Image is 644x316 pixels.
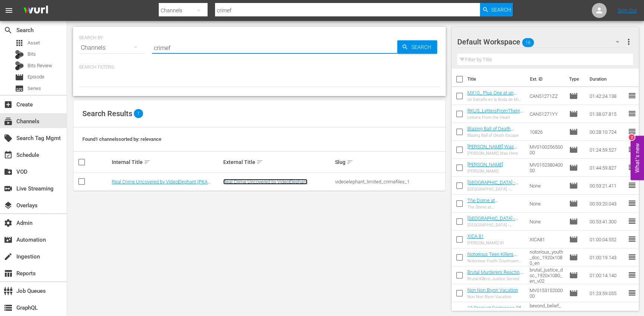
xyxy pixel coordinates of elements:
div: Channels [79,37,145,58]
span: Search [4,26,13,35]
span: Overlays [4,201,13,210]
span: menu [4,6,13,15]
span: Reports [4,269,13,278]
td: None [527,195,566,213]
a: Real Crime Uncovered by VideoElephant (PKA Crime Files) [112,179,211,190]
span: Episode [569,235,578,244]
span: Live Streaming [4,184,13,193]
span: Episode [569,127,578,136]
span: Series [15,84,24,93]
div: Default Workspace [457,31,626,52]
a: Blazing Ball of Death Escape [467,126,514,137]
span: Episode [569,289,578,298]
button: Search [480,3,513,16]
span: reorder [628,235,637,244]
th: Type [565,69,585,90]
td: notorious_youth_doc_1920x1080_en [527,248,566,266]
td: CAN51271ZZ [527,87,566,105]
div: Non Non Biyori Vacation [467,294,518,299]
td: 01:00:14.140 [587,266,628,284]
div: Letters From the Heart [467,115,524,120]
div: Slug [335,158,444,167]
span: Episode [569,109,578,118]
span: Episode [569,217,578,226]
td: XICA81 [527,230,566,248]
span: 1 [134,109,143,118]
div: videoelephant_limited_crimefiles_1 [335,179,444,185]
a: [PERSON_NAME] [467,162,503,167]
button: Search [397,40,437,54]
span: reorder [628,306,637,315]
td: 00:53:41.300 [587,213,628,230]
span: Asset [28,39,40,47]
th: Duration [585,69,630,90]
span: reorder [628,199,637,208]
a: Brutal Murderers Reacting To Their Shocking Sentences [467,269,523,286]
span: GraphQL [4,303,13,312]
span: Create [4,100,13,109]
td: 01:00:19.143 [587,248,628,266]
button: more_vert [624,33,633,51]
span: Episode [28,73,44,81]
span: reorder [628,91,637,100]
span: sort [347,159,353,165]
span: Admin [4,219,13,227]
td: 01:42:24.138 [587,87,628,105]
div: [PERSON_NAME] 81 [467,241,504,245]
span: reorder [628,181,637,190]
th: Title [467,69,525,90]
td: 00:53:20.043 [587,195,628,213]
span: sort [256,159,263,165]
td: 01:44:59.827 [587,159,628,177]
span: 16 [522,35,534,50]
span: more_vert [624,37,633,46]
span: Search [408,40,437,54]
a: [PERSON_NAME] Was Here [467,144,517,155]
td: CAN51271YY [527,105,566,123]
a: Non Non Biyori Vacation [467,287,518,293]
div: [GEOGRAPHIC_DATA] - [GEOGRAPHIC_DATA], [GEOGRAPHIC_DATA] [467,187,524,192]
span: Search Tag Mgmt [4,134,13,143]
div: 2 [629,134,635,140]
span: Episode [569,145,578,154]
span: Episode [569,307,578,316]
div: Internal Title [112,158,221,167]
span: Episode [569,271,578,280]
div: Brutal Killers: Justice Served [467,276,524,281]
span: reorder [628,145,637,154]
a: Real Crime Uncovered by VideoElephant [223,179,307,185]
td: MV015238040000 [527,159,566,177]
span: Ingestion [4,252,13,261]
td: brutal_justice_doc_1920x1080_en_v02 [527,266,566,284]
span: Asset [15,38,24,47]
div: Un Extraño en la Boda de Mi Hermano [467,97,524,102]
span: sort [144,159,151,165]
td: 01:38:07.815 [587,105,628,123]
span: reorder [628,127,637,136]
p: Search Filters: [79,64,440,71]
span: Channels [4,117,13,126]
div: [PERSON_NAME] Was Here [467,151,524,156]
td: MV015315200000 [527,284,566,302]
a: Notorious Teen Killers Reacting To Life Sentences [467,251,517,268]
a: XICA 81 [467,233,484,239]
td: None [527,177,566,195]
div: Bits [15,50,24,59]
a: [GEOGRAPHIC_DATA] - [GEOGRAPHIC_DATA], [GEOGRAPHIC_DATA] - SAT - S2025E01 - Primetime [467,216,518,244]
span: Episode [569,163,578,172]
td: 00:28:10.724 [587,123,628,141]
td: 00:53:21.411 [587,177,628,195]
a: [GEOGRAPHIC_DATA] - [GEOGRAPHIC_DATA], [GEOGRAPHIC_DATA] - S2025E11 - Primetime [467,180,518,202]
span: Bits [28,50,36,58]
span: reorder [628,217,637,226]
td: MV010025650000 [527,141,566,159]
span: Episode [569,253,578,262]
span: Episode [569,181,578,190]
span: reorder [628,163,637,172]
a: Sign Out [618,7,637,13]
div: Bits Review [15,61,24,70]
span: Search Results [82,109,132,118]
div: External Title [223,158,332,167]
div: [GEOGRAPHIC_DATA] - [GEOGRAPHIC_DATA], [GEOGRAPHIC_DATA] [467,223,524,227]
span: reorder [628,270,637,279]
